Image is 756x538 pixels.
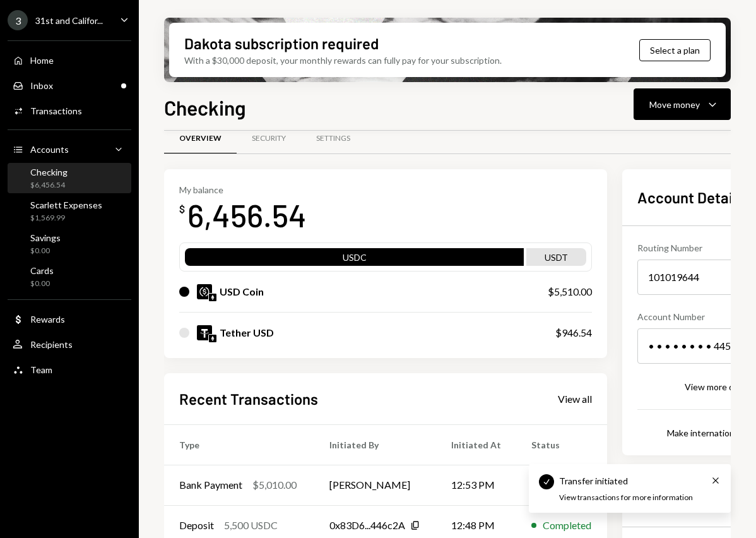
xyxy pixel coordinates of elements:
div: View all [558,393,592,405]
div: View transactions for more information [559,493,693,503]
div: 31st and Califor... [35,15,103,26]
div: Rewards [30,314,65,325]
div: 3 [8,10,28,30]
a: Rewards [8,308,131,330]
div: $0.00 [30,246,61,256]
div: View more details [685,381,755,392]
a: Accounts [8,138,131,160]
div: Savings [30,232,61,243]
div: Accounts [30,144,69,155]
div: Inbox [30,80,53,91]
a: Transactions [8,99,131,122]
div: Home [30,55,54,66]
div: $946.54 [555,325,592,340]
a: Home [8,49,131,71]
div: 6,456.54 [187,195,307,235]
h1: Checking [164,95,246,120]
div: $0.00 [30,278,54,289]
a: Inbox [8,74,131,97]
th: Initiated At [436,424,516,465]
a: Security [237,123,301,155]
img: USDC [197,284,212,299]
td: [PERSON_NAME] [314,465,436,505]
div: 5,500 USDC [224,518,278,533]
div: Cards [30,265,54,276]
h2: Recent Transactions [179,388,318,409]
a: Scarlett Expenses$1,569.99 [8,196,131,226]
div: Recipients [30,339,73,350]
a: Savings$0.00 [8,229,131,259]
div: Tether USD [220,325,274,340]
div: $1,569.99 [30,213,102,224]
div: Security [252,133,286,144]
th: Initiated By [314,424,436,465]
img: ethereum-mainnet [209,335,216,342]
img: ethereum-mainnet [209,294,216,301]
div: Settings [316,133,350,144]
div: $6,456.54 [30,180,68,191]
button: Move money [634,88,731,120]
div: My balance [179,184,307,195]
div: Transactions [30,105,82,116]
a: Team [8,358,131,381]
a: Recipients [8,333,131,356]
a: View all [558,392,592,405]
div: Completed [543,518,591,533]
div: USDC [185,251,524,268]
th: Type [164,424,314,465]
div: Transfer initiated [559,474,628,487]
td: 12:53 PM [436,465,516,505]
div: Bank Payment [179,477,242,493]
img: USDT [197,325,212,340]
div: Dakota subscription required [184,33,379,54]
div: Checking [30,167,68,177]
div: 0x83D6...446c2A [329,518,405,533]
th: Status [516,424,607,465]
div: $5,510.00 [548,284,592,299]
div: Deposit [179,518,214,533]
a: Settings [301,123,365,155]
a: Cards$0.00 [8,261,131,292]
button: Select a plan [639,39,711,61]
div: USD Coin [220,284,264,299]
div: USDT [526,251,586,268]
div: Overview [179,133,221,144]
div: Move money [649,98,700,111]
div: Scarlett Expenses [30,200,102,210]
div: Team [30,364,52,375]
a: Checking$6,456.54 [8,163,131,193]
div: With a $30,000 deposit, your monthly rewards can fully pay for your subscription. [184,54,502,67]
div: $5,010.00 [252,477,297,493]
div: $ [179,203,185,215]
a: Overview [164,123,237,155]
